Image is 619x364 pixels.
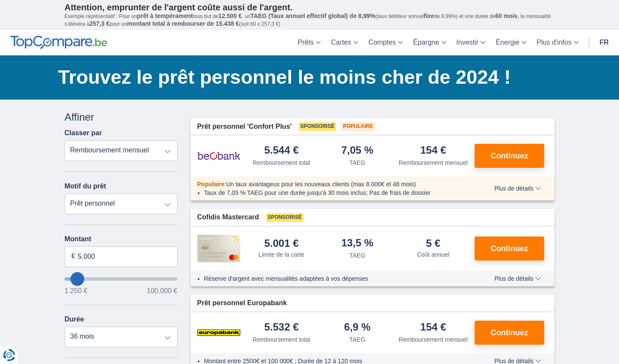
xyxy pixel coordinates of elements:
[264,145,299,157] div: 5.544 €
[475,237,544,261] button: Continuez
[420,145,446,157] div: 154 €
[475,144,544,168] button: Continuez
[326,30,363,55] a: Cartes
[197,235,240,262] img: pret personnel Cofidis CC
[491,152,528,160] span: Continuez
[488,185,548,192] button: Plus de détails
[197,322,240,343] img: pret personnel Europabank
[408,30,451,55] a: Épargne
[349,251,365,260] div: TAEG
[264,322,299,334] div: 5.532 €
[490,30,531,55] a: Énergie
[64,235,178,243] label: Montant
[494,358,541,364] span: Plus de détails
[417,250,450,259] div: Coût annuel
[299,122,336,131] span: Sponsorisé
[264,238,299,249] div: 5.001 €
[226,181,416,188] span: Un taux avantageux pour les nouveaux clients (max 8.000€ et 48 mois)
[341,145,374,157] div: 7,05 %
[197,298,287,308] span: Prêt personnel Europabank
[491,245,528,252] span: Continuez
[344,322,371,334] div: 6,9 %
[399,158,468,167] div: Remboursement mensuel
[71,252,75,261] span: €
[218,12,242,19] span: 12.500 €
[64,129,102,137] label: Classer par
[341,238,374,249] div: 13,5 %
[341,122,375,131] span: Populaire
[491,329,528,337] span: Continuez
[349,158,365,167] div: TAEG
[10,36,107,49] img: TopCompare
[424,12,434,19] span: fixe
[204,188,469,197] li: Taux de 7,05 % TAEG pour une durée jusqu’à 30 mois inclus; Pas de frais de dossier
[147,288,177,294] span: 100.000 €
[64,288,87,294] span: 1.250 €
[488,275,548,282] button: Plus de détails
[64,182,106,190] label: Motif du prêt
[349,335,365,344] div: TAEG
[426,238,440,249] div: 5 €
[58,64,555,91] h1: Trouvez le prêt personnel le moins cher de 2024 !
[64,12,555,28] p: Exemple représentatif : Pour un tous but de , un (taux débiteur annuel de 8,99%) et une durée de ...
[363,30,408,55] a: Comptes
[64,315,84,323] label: Durée
[258,250,304,259] div: Limite de la carte
[494,185,541,191] span: Plus de détails
[531,30,583,55] a: Plus d'infos
[253,158,310,167] div: Remboursement total
[266,213,303,222] span: Sponsorisé
[197,145,240,167] img: pret personnel Beobank
[137,12,193,19] span: prêt à tempérament
[197,122,292,132] span: Prêt personnel 'Confort Plus'
[127,20,239,27] span: montant total à rembourser de 15.438 €
[197,212,259,222] span: Cofidis Mastercard
[89,20,110,27] span: 257,3 €
[451,30,491,55] a: Investir
[253,335,310,344] div: Remboursement total
[190,180,476,188] div: :
[204,274,469,283] li: Réserve d'argent avec mensualités adaptées à vos dépenses
[594,30,614,55] a: fr
[495,12,518,19] span: 60 mois
[293,30,326,55] a: Prêts
[475,321,544,345] button: Continuez
[64,277,178,281] input: wantToBorrow
[64,2,555,12] p: Attention, emprunter de l'argent coûte aussi de l'argent.
[420,322,446,334] div: 154 €
[494,276,541,282] span: Plus de détails
[64,110,178,124] div: Affiner
[251,12,375,19] span: TAEG (Taux annuel effectif global) de 8,99%
[197,181,225,188] span: Populaire
[399,335,468,344] div: Remboursement mensuel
